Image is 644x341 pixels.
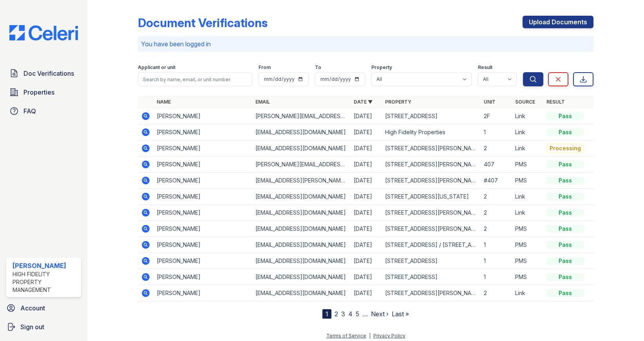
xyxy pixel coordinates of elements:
td: Link [512,140,543,157]
td: [DATE] [351,140,382,157]
td: [PERSON_NAME] [154,140,252,157]
a: Sign out [3,319,84,335]
td: [DATE] [351,124,382,140]
div: Pass [546,273,584,281]
td: [STREET_ADDRESS] [382,108,481,124]
td: [STREET_ADDRESS] [382,269,481,285]
td: 407 [481,157,512,173]
td: [STREET_ADDRESS][PERSON_NAME] [382,221,481,237]
a: Date ▼ [354,99,373,105]
a: Privacy Policy [373,333,405,339]
div: | [369,333,371,339]
label: Property [371,64,392,71]
a: 2 [335,310,338,318]
td: 1 [481,237,512,253]
div: Processing [546,144,584,153]
td: 2 [481,189,512,205]
a: Doc Verifications [6,66,81,81]
td: 1 [481,124,512,140]
div: Pass [546,177,584,184]
td: [PERSON_NAME] [154,221,252,237]
td: 2 [481,285,512,301]
div: High Fidelity Property Management [13,270,78,294]
td: [EMAIL_ADDRESS][DOMAIN_NAME] [252,124,351,140]
div: Pass [546,225,584,233]
div: Pass [546,128,584,136]
a: FAQ [6,103,81,119]
td: [STREET_ADDRESS][PERSON_NAME] [382,140,481,157]
td: 2F [481,108,512,124]
td: [DATE] [351,173,382,189]
a: Next › [371,310,389,318]
td: 1 [481,269,512,285]
div: Pass [546,112,584,120]
td: [DATE] [351,237,382,253]
td: [DATE] [351,108,382,124]
p: You have been logged in [141,39,590,49]
td: [PERSON_NAME] [154,189,252,205]
td: [PERSON_NAME] [154,253,252,269]
a: Account [3,300,84,316]
td: Link [512,189,543,205]
td: [EMAIL_ADDRESS][DOMAIN_NAME] [252,140,351,157]
td: [DATE] [351,205,382,221]
td: [PERSON_NAME] [154,173,252,189]
td: [DATE] [351,253,382,269]
td: [STREET_ADDRESS] [382,253,481,269]
td: [PERSON_NAME] [154,269,252,285]
span: … [362,309,368,319]
td: [EMAIL_ADDRESS][DOMAIN_NAME] [252,237,351,253]
a: Terms of Service [326,333,366,339]
img: CE_Logo_Blue-a8612792a0a2168367f1c8372b55b34899dd931a85d93a1a3d3e32e68fde9ad4.png [3,25,84,40]
div: Pass [546,289,584,297]
td: PMS [512,221,543,237]
td: PMS [512,269,543,285]
a: Unit [484,99,496,105]
td: [PERSON_NAME] [154,237,252,253]
td: [STREET_ADDRESS][US_STATE] [382,189,481,205]
td: [STREET_ADDRESS] / [STREET_ADDRESS][PERSON_NAME] [382,237,481,253]
td: [STREET_ADDRESS][PERSON_NAME] [382,157,481,173]
td: [STREET_ADDRESS][PERSON_NAME] [382,205,481,221]
td: [PERSON_NAME] [154,205,252,221]
td: High Fidelity Properties [382,124,481,140]
input: Search by name, email, or unit number [138,72,252,86]
td: [STREET_ADDRESS][PERSON_NAME] [382,285,481,301]
span: Properties [24,88,54,97]
div: Pass [546,193,584,201]
td: #407 [481,173,512,189]
td: [EMAIL_ADDRESS][DOMAIN_NAME] [252,285,351,301]
td: [EMAIL_ADDRESS][PERSON_NAME][DOMAIN_NAME] [252,173,351,189]
td: PMS [512,237,543,253]
td: [EMAIL_ADDRESS][DOMAIN_NAME] [252,205,351,221]
a: 3 [341,310,345,318]
span: FAQ [24,106,36,116]
a: Property [385,99,411,105]
a: Source [515,99,535,105]
div: Pass [546,160,584,168]
td: [PERSON_NAME][EMAIL_ADDRESS][PERSON_NAME][DOMAIN_NAME] [252,108,351,124]
td: [PERSON_NAME] [154,285,252,301]
div: Pass [546,209,584,217]
a: Last » [392,310,409,318]
span: Doc Verifications [24,69,74,78]
td: [PERSON_NAME] [154,124,252,140]
td: [EMAIL_ADDRESS][DOMAIN_NAME] [252,253,351,269]
td: [EMAIL_ADDRESS][DOMAIN_NAME] [252,221,351,237]
td: [EMAIL_ADDRESS][DOMAIN_NAME] [252,189,351,205]
a: Result [546,99,565,105]
td: [DATE] [351,157,382,173]
span: Sign out [20,322,44,332]
td: [STREET_ADDRESS][PERSON_NAME] [382,173,481,189]
label: To [315,64,321,71]
td: Link [512,124,543,140]
td: 1 [481,253,512,269]
div: [PERSON_NAME] [13,261,78,270]
td: [PERSON_NAME][EMAIL_ADDRESS][PERSON_NAME][DOMAIN_NAME] [252,157,351,173]
td: [DATE] [351,285,382,301]
div: 1 [322,309,331,319]
td: [PERSON_NAME] [154,108,252,124]
span: Account [20,303,45,313]
td: 2 [481,221,512,237]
